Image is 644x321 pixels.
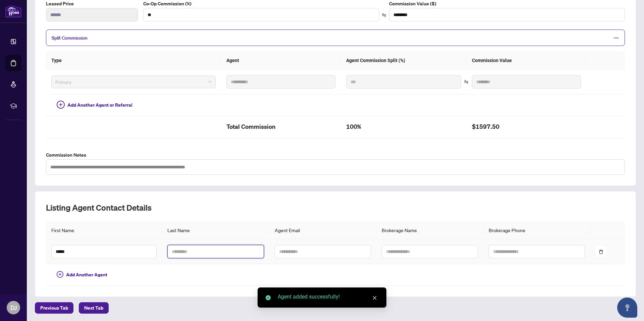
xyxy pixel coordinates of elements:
[55,77,212,87] span: Primary
[57,101,65,109] span: plus-circle
[346,121,461,132] h2: 100%
[51,269,113,280] button: Add Another Agent
[40,303,68,313] span: Previous Tab
[162,221,269,239] th: Last Name
[10,303,17,312] span: DJ
[266,295,271,300] span: check-circle
[617,298,637,318] button: Open asap
[382,13,386,17] span: swap
[371,294,378,302] a: Close
[5,5,21,17] img: logo
[35,302,73,314] button: Previous Tab
[46,30,625,46] div: Split Commission
[372,296,377,300] span: close
[67,101,132,109] span: Add Another Agent or Referral
[46,221,162,239] th: First Name
[46,51,221,70] th: Type
[51,100,138,110] button: Add Another Agent or Referral
[341,51,467,70] th: Agent Commission Split (%)
[269,221,376,239] th: Agent Email
[599,250,603,254] span: delete
[376,221,483,239] th: Brokerage Name
[613,35,619,41] span: minus
[464,79,469,84] span: swap
[472,121,581,132] h2: $1597.50
[52,35,88,41] span: Split Commission
[84,303,103,313] span: Next Tab
[221,51,341,70] th: Agent
[46,151,625,159] label: Commission Notes
[46,202,625,213] h2: Listing Agent Contact Details
[79,302,109,314] button: Next Tab
[66,271,107,278] span: Add Another Agent
[278,293,378,301] div: Agent added successfully!
[57,271,63,278] span: plus-circle
[483,221,590,239] th: Brokerage Phone
[226,121,335,132] h2: Total Commission
[467,51,586,70] th: Commission Value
